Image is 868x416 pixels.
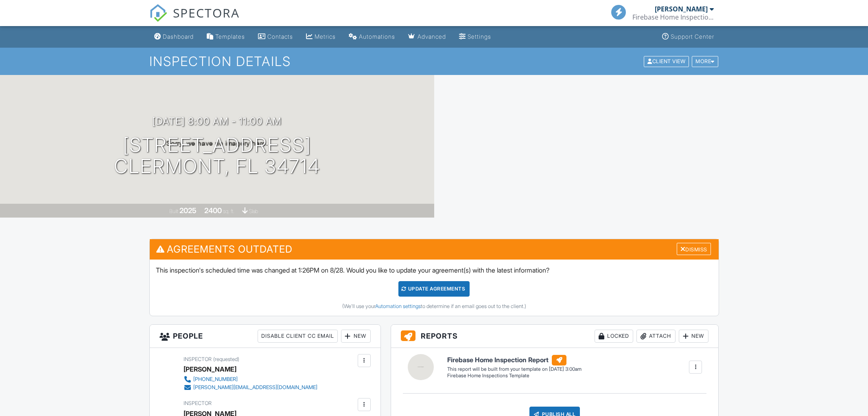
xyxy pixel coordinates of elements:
div: Client View [644,56,689,67]
a: Support Center [659,29,717,44]
div: [PHONE_NUMBER] [193,376,238,383]
div: [PERSON_NAME][EMAIL_ADDRESS][DOMAIN_NAME] [193,384,317,391]
h3: People [150,325,380,348]
img: The Best Home Inspection Software - Spectora [149,4,167,22]
div: Dismiss [677,243,711,255]
div: Templates [215,33,245,40]
a: Metrics [303,29,339,44]
div: Attach [636,330,676,343]
div: Firebase Home Inspections [632,13,714,21]
a: Dashboard [151,29,197,44]
span: Built [169,208,178,214]
div: Firebase Home Inspections Template [447,372,582,379]
div: Metrics [315,33,336,40]
span: SPECTORA [173,4,240,21]
div: Advanced [418,33,446,40]
span: (requested) [213,356,239,362]
div: Locked [595,330,633,343]
div: 2400 [204,206,222,215]
div: Dashboard [163,33,194,40]
div: More [692,56,718,67]
div: New [341,330,371,343]
a: [PERSON_NAME][EMAIL_ADDRESS][DOMAIN_NAME] [184,383,317,392]
h3: [DATE] 8:00 am - 11:00 am [152,116,282,127]
h3: Reports [391,325,719,348]
h3: Agreements Outdated [150,239,719,259]
a: Automation settings [375,303,421,309]
div: 2025 [179,206,197,215]
div: Automations [359,33,395,40]
a: Settings [456,29,494,44]
a: Automations (Basic) [345,29,398,44]
div: [PERSON_NAME] [184,363,236,375]
span: Inspector [184,400,212,406]
div: New [679,330,708,343]
h6: Firebase Home Inspection Report [447,355,582,365]
a: Advanced [405,29,449,44]
div: Support Center [671,33,714,40]
div: [PERSON_NAME] [655,5,708,13]
a: [PHONE_NUMBER] [184,375,317,383]
div: Update Agreements [398,281,470,297]
div: Contacts [267,33,293,40]
a: Contacts [255,29,296,44]
div: Disable Client CC Email [258,330,338,343]
div: This inspection's scheduled time was changed at 1:26PM on 8/28. Would you like to update your agr... [150,260,719,316]
div: This report will be built from your template on [DATE] 3:00am [447,366,582,372]
h1: Inspection Details [149,54,719,68]
a: Client View [643,58,691,64]
a: Templates [203,29,248,44]
div: Settings [468,33,491,40]
h1: [STREET_ADDRESS] Clermont, Fl 34714 [114,134,320,178]
span: slab [249,208,258,214]
a: SPECTORA [149,11,240,28]
span: sq. ft. [223,208,234,214]
span: Inspector [184,356,212,362]
div: (We'll use your to determine if an email goes out to the client.) [156,303,713,310]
